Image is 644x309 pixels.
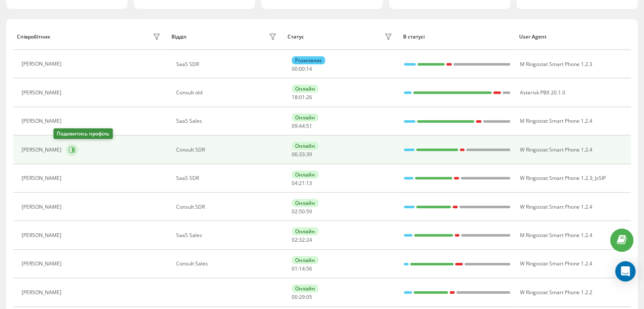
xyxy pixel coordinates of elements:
div: Open Intercom Messenger [615,261,636,281]
div: [PERSON_NAME] [22,61,64,67]
div: Онлайн [292,113,318,121]
div: Онлайн [292,171,318,179]
span: 14 [306,65,312,72]
div: : : [292,123,312,129]
span: 21 [299,179,305,187]
span: 56 [306,265,312,272]
span: 44 [299,122,305,130]
div: Consult SDR [176,204,279,210]
span: Asterisk PBX 20.1.0 [520,89,565,96]
div: SaaS SDR [176,61,279,67]
span: 04 [292,179,298,187]
div: Онлайн [292,256,318,264]
div: Онлайн [292,142,318,150]
span: 26 [306,94,312,101]
span: 09 [292,122,298,130]
div: [PERSON_NAME] [22,90,64,96]
div: [PERSON_NAME] [22,261,64,267]
div: : : [292,94,312,100]
span: W Ringostat Smart Phone 1.2.4 [520,146,592,153]
span: W Ringostat Smart Phone 1.2.4 [520,203,592,210]
span: 18 [292,94,298,101]
span: M Ringostat Smart Phone 1.2.4 [520,117,592,124]
div: Подивитись профіль [53,128,113,139]
span: 14 [299,265,305,272]
span: 01 [292,265,298,272]
div: SaaS Sales [176,118,279,124]
span: 00 [292,293,298,301]
div: [PERSON_NAME] [22,175,64,181]
span: 50 [299,208,305,215]
div: SaaS SDR [176,175,279,181]
div: [PERSON_NAME] [22,204,64,210]
span: 06 [292,151,298,158]
span: W Ringostat Smart Phone 1.2.2 [520,289,592,296]
div: : : [292,294,312,300]
span: 13 [306,179,312,187]
span: 00 [292,65,298,72]
span: W Ringostat Smart Phone 1.2.4 [520,260,592,267]
span: 51 [306,122,312,130]
span: 29 [299,293,305,301]
div: Відділ [171,34,186,40]
span: M Ringostat Smart Phone 1.2.3 [520,61,592,68]
span: M Ringostat Smart Phone 1.2.4 [520,232,592,239]
div: : : [292,237,312,243]
div: : : [292,66,312,72]
div: [PERSON_NAME] [22,232,64,238]
div: Статус [287,34,304,40]
div: User Agent [519,34,627,40]
span: 59 [306,208,312,215]
div: Онлайн [292,227,318,235]
span: 00 [299,65,305,72]
span: 02 [292,208,298,215]
div: В статусі [403,34,511,40]
span: 32 [299,236,305,243]
div: : : [292,209,312,215]
div: Онлайн [292,85,318,93]
span: JsSIP [594,174,605,182]
div: [PERSON_NAME] [22,290,64,295]
span: W Ringostat Smart Phone 1.2.3 [520,174,592,182]
span: 33 [299,151,305,158]
div: Розмовляє [292,56,325,64]
div: : : [292,152,312,157]
div: : : [292,266,312,272]
div: [PERSON_NAME] [22,118,64,124]
div: Співробітник [17,34,50,40]
div: : : [292,180,312,186]
div: [PERSON_NAME] [22,147,64,153]
span: 05 [306,293,312,301]
div: Consult old [176,90,279,96]
span: 39 [306,151,312,158]
div: Consult SDR [176,147,279,153]
span: 01 [299,94,305,101]
div: SaaS Sales [176,232,279,238]
span: 02 [292,236,298,243]
span: 24 [306,236,312,243]
div: Онлайн [292,284,318,292]
div: Онлайн [292,199,318,207]
div: Consult Sales [176,261,279,267]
